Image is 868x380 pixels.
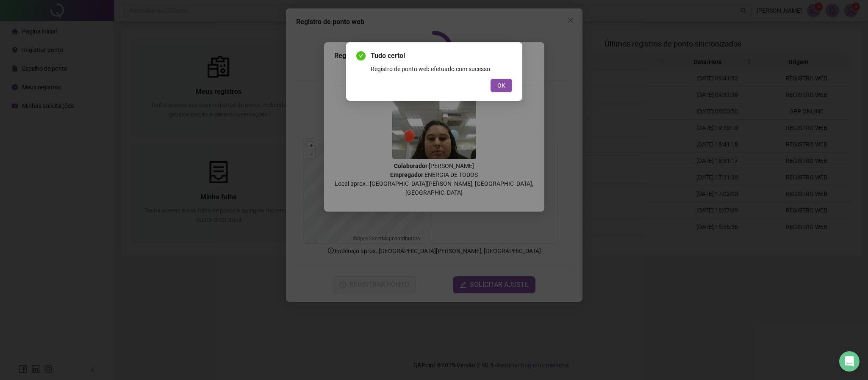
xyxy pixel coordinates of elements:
div: Open Intercom Messenger [839,351,860,372]
div: Registro de ponto web efetuado com sucesso. [371,64,512,74]
span: check-circle [356,51,366,61]
span: OK [497,81,505,90]
button: OK [491,79,512,92]
span: Tudo certo! [371,51,512,61]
